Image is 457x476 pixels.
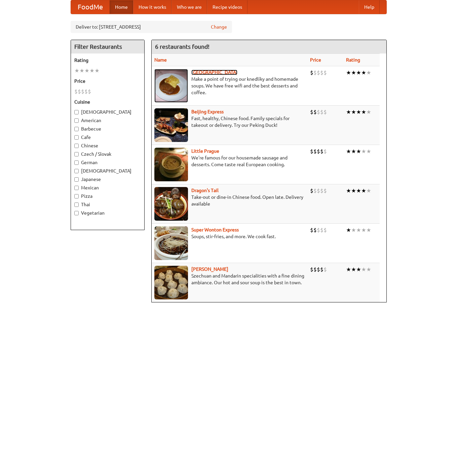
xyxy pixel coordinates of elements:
[359,0,380,14] a: Help
[74,177,79,182] input: Japanese
[320,148,323,155] li: $
[154,57,167,63] a: Name
[71,0,110,14] a: FoodMe
[366,148,371,155] li: ★
[310,108,313,116] li: $
[154,194,305,207] p: Take-out or dine-in Chinese food. Open late. Delivery available
[323,187,327,194] li: $
[191,70,237,75] a: [GEOGRAPHIC_DATA]
[211,24,227,30] a: Change
[74,99,141,105] h5: Cuisine
[78,88,81,95] li: $
[320,69,323,76] li: $
[154,272,305,286] p: Szechuan and Mandarin specialities with a fine dining ambiance. Our hot and sour soup is the best...
[74,203,79,207] input: Thai
[351,69,356,76] li: ★
[346,57,360,63] a: Rating
[74,118,79,123] input: American
[74,176,141,183] label: Japanese
[191,109,224,114] b: Beijing Express
[346,266,351,273] li: ★
[310,266,313,273] li: $
[346,148,351,155] li: ★
[154,233,305,240] p: Soups, stir-fries, and more. We cook fast.
[313,266,317,273] li: $
[356,108,361,116] li: ★
[172,0,207,14] a: Who we are
[191,148,219,154] a: Little Prague
[74,184,141,191] label: Mexican
[81,88,84,95] li: $
[361,148,366,155] li: ★
[346,226,351,234] li: ★
[154,69,188,103] img: czechpoint.jpg
[74,210,141,216] label: Vegetarian
[74,78,141,84] h5: Price
[313,187,317,194] li: $
[361,226,366,234] li: ★
[320,187,323,194] li: $
[351,266,356,273] li: ★
[191,188,219,193] a: Dragon's Tail
[79,67,84,74] li: ★
[310,187,313,194] li: $
[323,148,327,155] li: $
[366,108,371,116] li: ★
[154,154,305,168] p: We're famous for our housemade sausage and desserts. Come taste real European cooking.
[346,69,351,76] li: ★
[84,88,88,95] li: $
[310,148,313,155] li: $
[110,0,133,14] a: Home
[207,0,247,14] a: Recipe videos
[74,117,141,124] label: American
[310,69,313,76] li: $
[361,187,366,194] li: ★
[89,67,94,74] li: ★
[366,187,371,194] li: ★
[154,76,305,96] p: Make a point of trying our knedlíky and homemade soups. We have free wifi and the best desserts a...
[323,69,327,76] li: $
[74,186,79,190] input: Mexican
[155,43,210,50] ng-pluralize: 6 restaurants found!
[366,266,371,273] li: ★
[356,226,361,234] li: ★
[191,266,228,272] a: [PERSON_NAME]
[74,159,141,166] label: German
[351,226,356,234] li: ★
[351,148,356,155] li: ★
[74,109,141,115] label: [DEMOGRAPHIC_DATA]
[88,88,91,95] li: $
[351,108,356,116] li: ★
[310,57,321,63] a: Price
[351,187,356,194] li: ★
[361,266,366,273] li: ★
[191,227,239,232] a: Super Wonton Express
[313,108,317,116] li: $
[74,169,79,173] input: [DEMOGRAPHIC_DATA]
[366,226,371,234] li: ★
[313,69,317,76] li: $
[320,226,323,234] li: $
[317,148,320,155] li: $
[320,108,323,116] li: $
[74,152,79,156] input: Czech / Slovak
[74,201,141,208] label: Thai
[74,57,141,64] h5: Rating
[154,148,188,181] img: littleprague.jpg
[317,108,320,116] li: $
[74,168,141,174] label: [DEMOGRAPHIC_DATA]
[74,88,78,95] li: $
[74,67,79,74] li: ★
[74,151,141,157] label: Czech / Slovak
[74,211,79,215] input: Vegetarian
[317,69,320,76] li: $
[356,148,361,155] li: ★
[94,67,100,74] li: ★
[313,226,317,234] li: $
[320,266,323,273] li: $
